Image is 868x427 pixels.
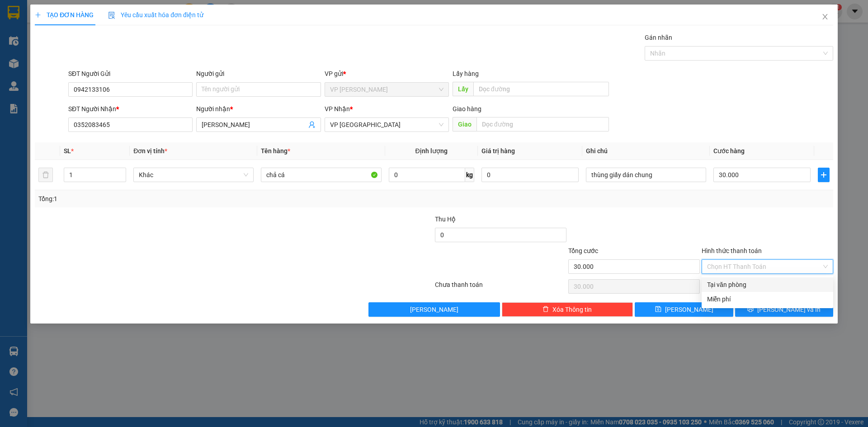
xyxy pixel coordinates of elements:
[453,105,481,113] span: Giao hàng
[434,280,567,296] div: Chưa thanh toán
[707,280,828,290] div: Tại văn phòng
[453,117,476,131] span: Giao
[821,13,829,20] span: close
[582,142,710,160] th: Ghi chú
[665,305,713,314] span: [PERSON_NAME]
[261,168,381,182] input: VD: Bàn, Ghế
[552,305,592,314] span: Xóa Thông tin
[542,306,549,313] span: delete
[196,104,321,114] div: Người nhận
[325,69,449,79] div: VP gửi
[330,83,443,96] span: VP Phan Thiết
[196,69,321,79] div: Người gửi
[368,302,500,317] button: [PERSON_NAME]
[453,82,473,96] span: Lấy
[645,34,672,41] label: Gán nhãn
[735,302,833,317] button: printer[PERSON_NAME] và In
[35,12,41,18] span: plus
[818,168,830,182] button: plus
[713,147,745,155] span: Cước hàng
[635,302,733,317] button: save[PERSON_NAME]
[38,168,53,182] button: delete
[35,11,94,19] span: TẠO ĐƠN HÀNG
[476,117,609,131] input: Dọc đường
[64,147,71,155] span: SL
[108,11,203,19] span: Yêu cầu xuất hóa đơn điện tử
[68,104,193,114] div: SĐT Người Nhận
[702,247,762,254] label: Hình thức thanh toán
[453,70,479,77] span: Lấy hàng
[330,118,443,131] span: VP Đà Lạt
[473,82,609,96] input: Dọc đường
[707,294,828,304] div: Miễn phí
[757,305,821,314] span: [PERSON_NAME] và In
[435,216,456,223] span: Thu Hộ
[586,168,706,182] input: Ghi Chú
[655,306,661,313] span: save
[308,121,316,128] span: user-add
[108,12,115,19] img: icon
[502,302,633,317] button: deleteXóa Thông tin
[139,168,248,182] span: Khác
[261,147,290,155] span: Tên hàng
[481,168,579,182] input: 0
[812,5,838,30] button: Close
[415,147,448,155] span: Định lượng
[38,194,335,204] div: Tổng: 1
[465,168,474,182] span: kg
[133,147,167,155] span: Đơn vị tính
[68,69,193,79] div: SĐT Người Gửi
[818,171,829,178] span: plus
[325,105,350,113] span: VP Nhận
[410,305,458,314] span: [PERSON_NAME]
[568,247,598,254] span: Tổng cước
[481,147,515,155] span: Giá trị hàng
[747,306,754,313] span: printer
